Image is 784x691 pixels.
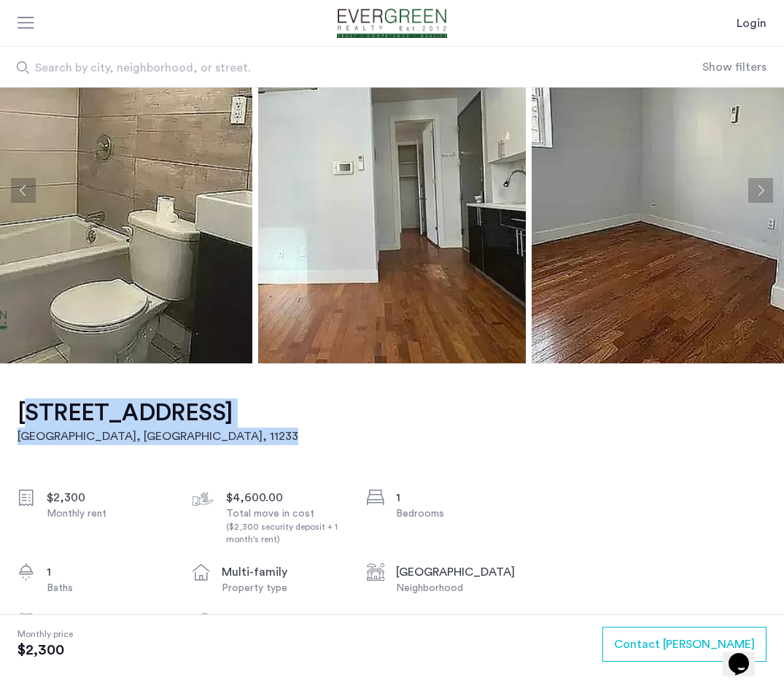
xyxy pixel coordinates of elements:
div: No Fee [222,613,344,628]
button: Next apartment [748,178,773,203]
div: Neighborhood [396,581,519,595]
a: [STREET_ADDRESS][GEOGRAPHIC_DATA], [GEOGRAPHIC_DATA], 11233 [18,398,298,445]
span: $2,300 [18,641,73,659]
span: Monthly price [18,627,73,641]
a: Login [737,15,766,32]
h2: [GEOGRAPHIC_DATA], [GEOGRAPHIC_DATA] , 11233 [18,428,298,445]
div: Total move in cost [226,506,349,546]
div: Monthly rent [47,506,169,521]
span: Search by city, neighborhood, or street. [35,59,597,77]
button: Show or hide filters [702,58,766,76]
div: $4,600.00 [226,489,349,506]
div: $2,300 [47,489,169,506]
div: 1 [396,489,519,506]
img: apartment [258,17,526,363]
img: logo [321,9,464,38]
div: multi-family [222,563,344,581]
iframe: chat widget [723,633,769,676]
div: 1 [47,563,169,581]
div: Bedrooms [396,506,519,521]
a: Cazamio Logo [321,9,464,38]
div: Baths [47,581,169,595]
button: Previous apartment [11,178,36,203]
div: Property type [222,581,344,595]
span: Contact [PERSON_NAME] [614,636,755,653]
div: ($2,300 security deposit + 1 month's rent) [226,521,349,546]
div: Case by Case [47,613,169,630]
h1: [STREET_ADDRESS] [18,398,298,428]
button: button [602,627,766,662]
div: [GEOGRAPHIC_DATA] [396,563,519,581]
